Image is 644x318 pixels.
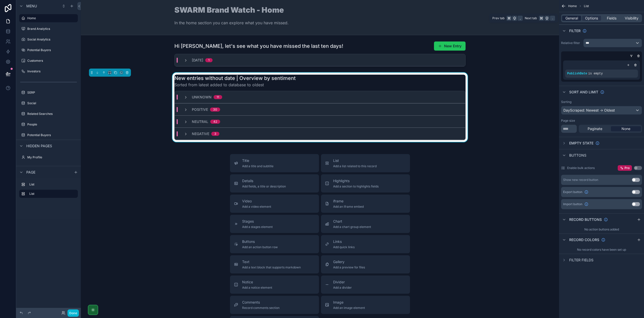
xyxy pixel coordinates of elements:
label: Potential Buyers [27,133,77,137]
span: Sort And Limit [569,90,598,95]
label: Social Analytics [27,37,77,41]
span: Text [242,259,301,264]
span: Comments [242,300,280,305]
a: Customers [19,57,78,65]
button: DividerAdd a divider [321,275,410,294]
div: 1 [208,58,210,62]
span: Filter fields [569,258,593,263]
span: Add a list related to this record [333,164,377,168]
a: Potential Buyers [19,46,78,54]
label: List [29,192,74,196]
span: Add an image element [333,306,365,310]
span: Add quick links [333,245,355,249]
span: Highlights [333,178,379,183]
label: Relative filter [561,41,581,45]
button: CommentsRecord comments section [230,296,319,314]
label: Page size [561,119,575,123]
button: ButtonsAdd an action button row [230,235,319,253]
div: 30 [213,108,217,112]
button: VideoAdd a video element [230,195,319,213]
span: Title [242,158,273,163]
span: Add a text block that supports markdown [242,265,301,269]
div: No action buttons added [559,225,644,234]
div: No record colors have been set up [559,246,644,254]
span: Add a chart group element [333,225,371,229]
div: 3 [214,132,216,136]
span: , [518,16,522,20]
label: Related Searches [27,112,77,116]
button: NoticeAdd a notice element [230,275,319,294]
span: Fields [607,16,616,21]
a: Social [19,99,78,107]
label: Potential Buyers [27,48,77,52]
span: Record comments section [242,306,280,310]
span: is empty [588,72,603,75]
span: Next tab [525,16,537,20]
a: Brand Analytics [19,25,78,33]
button: ImageAdd an image element [321,296,410,314]
span: Positive [192,107,208,112]
label: Customers [27,59,77,63]
span: Visibility [625,16,638,21]
span: General [565,16,578,21]
a: Potential Buyers [19,131,78,139]
button: LinksAdd quick links [321,235,410,253]
label: Brand Analytics [27,27,77,31]
div: 42 [213,120,217,124]
button: iframeAdd an iframe embed [321,195,410,213]
span: Add an action button row [242,245,278,249]
span: Neutral [192,119,208,124]
button: DetailsAdd fields, a title or description [230,174,319,193]
a: Social Analytics [19,35,78,44]
a: Related Searches [19,110,78,118]
button: GalleryAdd a preview for files [321,255,410,273]
span: Pro [625,166,630,170]
span: Buttons [569,153,586,158]
span: Sorted from latest added to database to oldest [174,82,296,88]
span: Add a title and subtitle [242,164,273,168]
h1: New entries without date | Overview by sentiment [174,75,296,82]
span: Export button [563,190,582,194]
span: Chart [333,219,371,224]
h1: SWARM Brand Watch - Home [174,6,289,14]
a: People [19,120,78,129]
span: Menu [26,4,37,9]
span: Gallery [333,259,365,264]
p: In the home section you can explore what you have missed. [174,20,289,26]
span: None [622,126,630,131]
span: unknown [192,95,212,100]
span: Record colors [569,237,599,242]
span: Buttons [242,239,278,244]
span: Details [242,178,286,183]
button: ListAdd a list related to this record [321,154,410,172]
span: Add a preview for files [333,265,365,269]
span: . [550,16,555,20]
span: Filter [569,28,581,33]
label: Sorting [561,100,571,104]
span: Add a stages element [242,225,273,229]
div: scrollable content [16,178,81,203]
div: Show new record button [563,178,598,182]
button: ChartAdd a chart group element [321,215,410,233]
span: iframe [333,199,364,204]
span: Divider [333,280,352,285]
label: Enable bulk actions [567,166,595,170]
div: 11 [217,95,219,99]
span: Record buttons [569,217,602,222]
a: Home [19,14,78,22]
button: Done [67,309,79,317]
span: Home [568,4,577,8]
span: PublishDate [567,72,587,75]
span: Empty state [569,141,593,146]
button: HighlightsAdd a section to highlights fields [321,174,410,193]
button: StagesAdd a stages element [230,215,319,233]
span: Prev tab [492,16,504,20]
div: DayScraped: Newest -> Oldest [561,106,642,114]
span: Paginate [588,126,602,131]
a: Investors [19,67,78,75]
span: Negative [192,131,209,136]
label: Social [27,101,77,105]
button: TextAdd a text block that supports markdown [230,255,319,273]
span: Add an iframe embed [333,205,364,209]
span: Hidden pages [26,143,52,149]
